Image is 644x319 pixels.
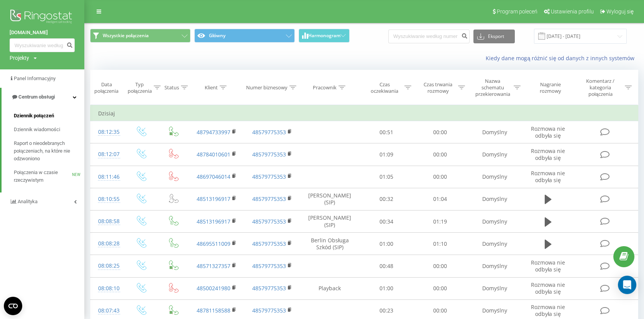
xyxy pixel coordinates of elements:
[551,8,594,15] span: Ustawienia profilu
[18,199,38,204] span: Analityka
[531,147,565,161] span: Rozmowa nie odbyła się
[197,151,230,158] a: 48784010601
[413,233,467,255] td: 01:10
[14,140,80,163] span: Raport o nieodebranych połączeniach, na które nie odzwoniono
[529,81,572,94] div: Nagranie rozmowy
[531,169,565,184] span: Rozmowa nie odbyła się
[4,297,22,315] button: Open CMP widget
[413,277,467,299] td: 00:00
[14,136,84,166] a: Raport o nieodebranych połączeniach, na które nie odzwoniono
[90,106,638,121] td: Dzisiaj
[18,94,55,100] span: Centrum obsługi
[413,188,467,210] td: 01:04
[90,29,191,43] button: Wszystkie połączenia
[252,262,286,270] a: 48579775353
[98,147,117,162] div: 08:12:07
[194,29,295,43] button: Główny
[252,151,286,158] a: 48579775353
[360,188,414,210] td: 00:32
[388,30,470,43] input: Wyszukiwanie według numeru
[252,307,286,314] a: 48579775353
[98,281,117,296] div: 08:08:10
[360,255,414,277] td: 00:48
[360,233,414,255] td: 01:00
[98,258,117,273] div: 08:08:25
[98,236,117,251] div: 08:08:28
[531,259,565,273] span: Rozmowa nie odbyła się
[360,121,414,143] td: 00:51
[252,284,286,292] a: 48579775353
[413,166,467,188] td: 00:00
[308,33,340,38] span: Harmonogram
[300,188,360,210] td: [PERSON_NAME] (SIP)
[197,262,230,270] a: 48571327357
[246,84,287,91] div: Numer biznesowy
[467,210,522,233] td: Domyślny
[300,233,360,255] td: Berlin Obsługa Szkód (SIP)
[467,166,522,188] td: Domyślny
[467,277,522,299] td: Domyślny
[413,121,467,143] td: 00:00
[98,169,117,184] div: 08:11:46
[14,126,60,133] span: Dziennik wiadomości
[10,8,75,27] img: Ringostat logo
[98,303,117,318] div: 08:07:43
[474,78,512,97] div: Nazwa schematu przekierowania
[467,255,522,277] td: Domyślny
[360,143,414,166] td: 01:09
[360,210,414,233] td: 00:34
[14,109,84,123] a: Dziennik połączeń
[299,29,350,43] button: Harmonogram
[473,30,515,43] button: Eksport
[497,8,537,15] span: Program poleceń
[578,78,623,97] div: Komentarz / kategoria połączenia
[420,81,456,94] div: Czas trwania rozmowy
[98,214,117,229] div: 08:08:58
[14,112,54,120] span: Dziennik połączeń
[14,166,84,187] a: Połączenia w czasie rzeczywistymNEW
[197,284,230,292] a: 48500241980
[2,88,84,106] a: Centrum obsługi
[367,81,403,94] div: Czas oczekiwania
[197,195,230,202] a: 48513196917
[531,125,565,139] span: Rozmowa nie odbyła się
[467,188,522,210] td: Domyślny
[164,84,179,91] div: Status
[606,8,634,15] span: Wyloguj się
[467,233,522,255] td: Domyślny
[618,276,636,294] div: Open Intercom Messenger
[205,84,218,91] div: Klient
[252,173,286,180] a: 48579775353
[252,128,286,136] a: 48579775353
[10,38,75,52] input: Wyszukiwanie według numeru
[14,169,72,184] span: Połączenia w czasie rzeczywistym
[14,76,56,81] span: Panel Informacyjny
[103,33,149,39] span: Wszystkie połączenia
[197,240,230,247] a: 48695511009
[197,128,230,136] a: 48794733997
[360,166,414,188] td: 01:05
[252,218,286,225] a: 48579775353
[360,277,414,299] td: 01:00
[313,84,337,91] div: Pracownik
[467,143,522,166] td: Domyślny
[413,143,467,166] td: 00:00
[531,303,565,317] span: Rozmowa nie odbyła się
[10,29,75,36] a: [DOMAIN_NAME]
[14,123,84,136] a: Dziennik wiadomości
[10,54,29,62] div: Projekty
[197,173,230,180] a: 48697046014
[252,240,286,247] a: 48579775353
[486,54,638,62] a: Kiedy dane mogą różnić się od danych z innych systemów
[128,81,152,94] div: Typ połączenia
[413,210,467,233] td: 01:19
[531,281,565,295] span: Rozmowa nie odbyła się
[300,277,360,299] td: Playback
[98,125,117,140] div: 08:12:35
[467,121,522,143] td: Domyślny
[413,255,467,277] td: 00:00
[197,307,230,314] a: 48781158588
[197,218,230,225] a: 48513196917
[98,192,117,207] div: 08:10:55
[300,210,360,233] td: [PERSON_NAME] (SIP)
